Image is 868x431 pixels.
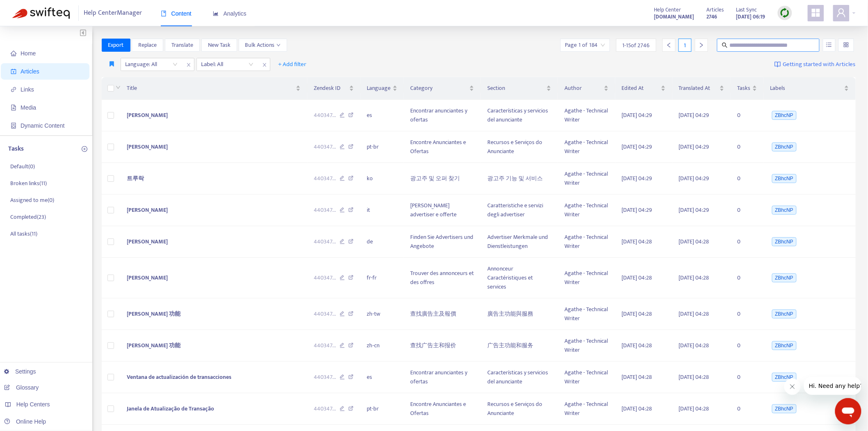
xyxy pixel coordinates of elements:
th: Language [361,77,404,100]
span: [PERSON_NAME] [127,110,168,120]
a: Online Help [4,418,46,425]
span: Title [127,84,294,93]
a: Getting started with Articles [774,58,856,71]
span: Analytics [213,10,247,17]
td: Advertiser Merkmale und Dienstleistungen [481,226,558,258]
td: Agathe - Technical Writer [558,362,615,393]
span: [DATE] 04:28 [622,341,652,350]
span: Hi. Need any help? [5,6,59,12]
span: user [836,8,846,18]
td: Agathe - Technical Writer [558,298,615,330]
span: [DATE] 04:28 [622,404,652,413]
span: Articles [707,5,724,14]
td: Agathe - Technical Writer [558,330,615,362]
span: Help Centers [16,401,50,408]
strong: [DOMAIN_NAME] [654,12,694,21]
span: down [116,85,121,90]
td: Agathe - Technical Writer [558,393,615,425]
td: Encontrar anunciantes y ofertas [404,362,481,393]
td: 광고주 기능 및 서비스 [481,163,558,195]
th: Category [404,77,481,100]
th: Tasks [731,77,764,100]
td: de [361,226,404,258]
span: 440347 ... [314,341,336,350]
span: 트루락 [127,174,144,183]
span: [DATE] 04:28 [622,372,652,382]
span: ZBhcNP [772,273,797,282]
span: ZBhcNP [772,309,797,319]
span: Home [21,50,36,57]
p: Tasks [8,144,24,154]
span: 440347 ... [314,206,336,215]
span: [DATE] 04:28 [622,237,652,246]
span: account-book [11,69,16,74]
span: [PERSON_NAME] 功能 [127,341,180,350]
span: Help Center Manager [84,5,142,21]
span: ZBhcNP [772,404,797,413]
span: down [276,43,281,47]
span: [DATE] 04:29 [622,110,652,120]
span: close [259,60,270,70]
span: [PERSON_NAME] [127,142,168,151]
span: link [11,87,16,92]
span: [DATE] 04:29 [679,142,709,151]
span: [DATE] 04:29 [622,205,652,215]
td: Trouver des annonceurs et des offres [404,258,481,298]
td: Encontrar anunciantes y ofertas [404,100,481,131]
td: ko [361,163,404,195]
span: Language [367,84,391,93]
span: Getting started with Articles [783,60,856,69]
span: [DATE] 04:28 [679,237,709,246]
span: Tasks [738,84,751,93]
span: [DATE] 04:28 [679,372,709,382]
span: book [161,11,167,16]
td: 0 [731,195,764,226]
span: 440347 ... [314,142,336,151]
td: 0 [731,100,764,131]
span: container [11,123,16,128]
span: [DATE] 04:29 [622,174,652,183]
td: Agathe - Technical Writer [558,226,615,258]
button: New Task [201,39,237,52]
td: it [361,195,404,226]
th: Author [558,77,615,100]
img: sync.dc5367851b00ba804db3.png [780,8,790,18]
td: 廣告主功能與服務 [481,298,558,330]
td: Annonceur Caractéristiques et services [481,258,558,298]
td: Encontre Anunciantes e Ofertas [404,393,481,425]
td: Agathe - Technical Writer [558,258,615,298]
td: Encontre Anunciantes e Ofertas [404,131,481,163]
td: Agathe - Technical Writer [558,131,615,163]
span: ZBhcNP [772,373,797,382]
p: Default ( 0 ) [10,162,35,171]
span: left [666,42,672,48]
th: Edited At [615,77,672,100]
span: Links [21,86,34,93]
td: es [361,362,404,393]
span: [PERSON_NAME] [127,205,168,215]
span: New Task [208,41,231,50]
span: search [722,42,728,48]
span: [DATE] 04:28 [679,341,709,350]
span: 440347 ... [314,111,336,120]
span: Labels [770,84,843,93]
a: Settings [4,368,36,375]
span: Export [108,41,124,50]
button: unordered-list [823,39,836,52]
span: 440347 ... [314,404,336,413]
span: [DATE] 04:28 [679,309,709,319]
th: Labels [764,77,856,100]
span: [PERSON_NAME] [127,273,168,282]
span: appstore [811,8,821,18]
span: + Add filter [279,60,307,69]
span: [DATE] 04:29 [679,205,709,215]
span: plus-circle [82,146,87,152]
button: Export [102,39,130,52]
span: Zendesk ID [314,84,347,93]
span: [DATE] 04:28 [679,273,709,282]
span: 440347 ... [314,309,336,319]
span: ZBhcNP [772,341,797,350]
iframe: Message from company [804,377,861,395]
a: Glossary [4,384,39,391]
th: Translated At [672,77,731,100]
